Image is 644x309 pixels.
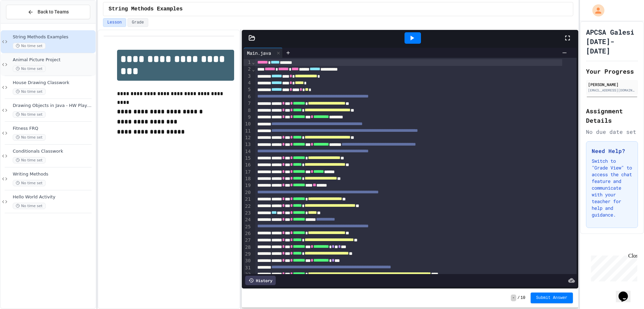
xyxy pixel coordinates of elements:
div: Chat with us now!Close [3,3,46,43]
span: No time set [13,66,46,72]
div: 21 [244,196,252,203]
span: Fold line [252,60,255,65]
span: No time set [13,88,46,95]
button: Lesson [103,18,126,27]
button: Submit Answer [531,293,573,303]
div: 5 [244,86,252,93]
div: 26 [244,230,252,237]
div: 15 [244,155,252,162]
span: Submit Answer [536,295,568,301]
h3: Need Help? [592,147,632,155]
span: String Methods Examples [109,5,183,13]
iframe: chat widget [588,253,637,281]
div: 9 [244,114,252,121]
div: 1 [244,59,252,66]
span: / [518,295,520,301]
p: Switch to "Grade View" to access the chat feature and communicate with your teacher for help and ... [592,158,632,218]
div: 23 [244,210,252,217]
h2: Your Progress [586,67,638,76]
div: 7 [244,100,252,107]
span: No time set [13,111,46,118]
span: No time set [13,43,46,49]
div: 28 [244,244,252,251]
button: Grade [127,18,148,27]
div: 3 [244,73,252,80]
div: 6 [244,93,252,100]
div: Main.java [244,49,274,56]
div: 29 [244,251,252,258]
div: 27 [244,237,252,244]
div: 32 [244,271,252,278]
h1: APCSA Galesi [DATE]-[DATE] [586,27,638,55]
span: Drawing Objects in Java - HW Playposit Code [13,103,94,109]
span: Animal Picture Project [13,57,94,63]
span: - [511,295,516,301]
span: No time set [13,180,46,186]
div: 8 [244,107,252,114]
button: Back to Teams [6,5,90,19]
div: 10 [244,121,252,127]
span: Fold line [252,67,255,72]
div: 17 [244,169,252,176]
iframe: chat widget [616,282,637,302]
span: No time set [13,134,46,141]
div: 24 [244,217,252,223]
span: String Methods Examples [13,34,94,40]
div: 31 [244,265,252,271]
span: Fitness FRQ [13,126,94,131]
div: 30 [244,258,252,264]
div: 25 [244,224,252,230]
div: No due date set [586,128,638,136]
div: 22 [244,203,252,210]
div: Main.java [244,48,283,58]
div: History [245,276,276,285]
div: 18 [244,176,252,182]
span: Hello World Activity [13,194,94,200]
div: 4 [244,80,252,86]
span: No time set [13,157,46,163]
div: [EMAIL_ADDRESS][DOMAIN_NAME] [588,88,636,93]
div: [PERSON_NAME] [588,81,636,87]
span: Back to Teams [38,8,69,15]
div: 11 [244,128,252,134]
span: No time set [13,203,46,209]
div: 16 [244,162,252,168]
span: House Drawing Classwork [13,80,94,86]
span: Conditionals Classwork [13,149,94,154]
div: 14 [244,148,252,155]
div: My Account [585,3,606,18]
div: 13 [244,141,252,148]
div: 12 [244,134,252,141]
span: 10 [521,295,525,301]
div: 19 [244,182,252,189]
div: 20 [244,189,252,196]
h2: Assignment Details [586,106,638,125]
span: Writing Methods [13,171,94,177]
div: 2 [244,66,252,73]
